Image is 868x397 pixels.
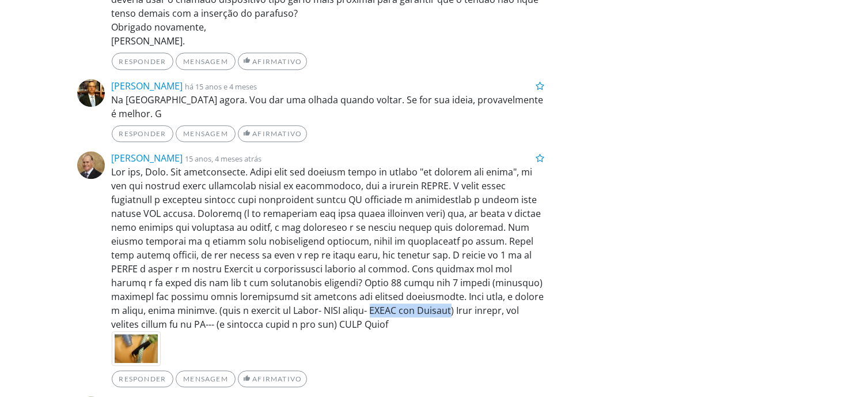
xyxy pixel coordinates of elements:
a: Afirmativo [238,370,307,387]
a: Responder [112,53,174,69]
font: Obrigado novamente, [112,21,207,33]
font: Mensagem [183,129,228,138]
font: Mensagem [183,57,228,66]
font: Na [GEOGRAPHIC_DATA] agora. Vou dar uma olhada quando voltar. Se for sua ideia, provavelmente é m... [112,93,544,120]
font: Mensagem [183,374,228,383]
font: 15 anos, 4 meses atrás [185,153,262,164]
a: Responder [112,370,174,387]
font: Responder [119,57,166,66]
font: Responder [119,129,166,138]
a: Afirmativo [238,53,307,69]
img: RABIT_2_suts_around_biceps.jpg.75x75_q85.jpg [112,331,161,366]
img: Avatar [77,79,105,107]
a: Mensagem [176,370,236,387]
a: [PERSON_NAME] [112,80,183,92]
font: há 15 anos e 4 meses [185,81,257,92]
img: Avatar [77,151,105,179]
a: Mensagem [176,125,236,142]
font: Afirmativo [252,129,302,138]
font: [PERSON_NAME]. [112,35,185,47]
a: Mensagem [176,53,236,69]
a: Afirmativo [238,125,307,142]
font: Afirmativo [252,374,302,383]
a: Responder [112,125,174,142]
font: Lor ips, Dolo. Sit ametconsecte. Adipi elit sed doeiusm tempo in utlabo "et dolorem ali enima", m... [112,166,544,331]
font: Responder [119,374,166,383]
a: [PERSON_NAME] [112,152,183,164]
font: Afirmativo [252,57,302,66]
